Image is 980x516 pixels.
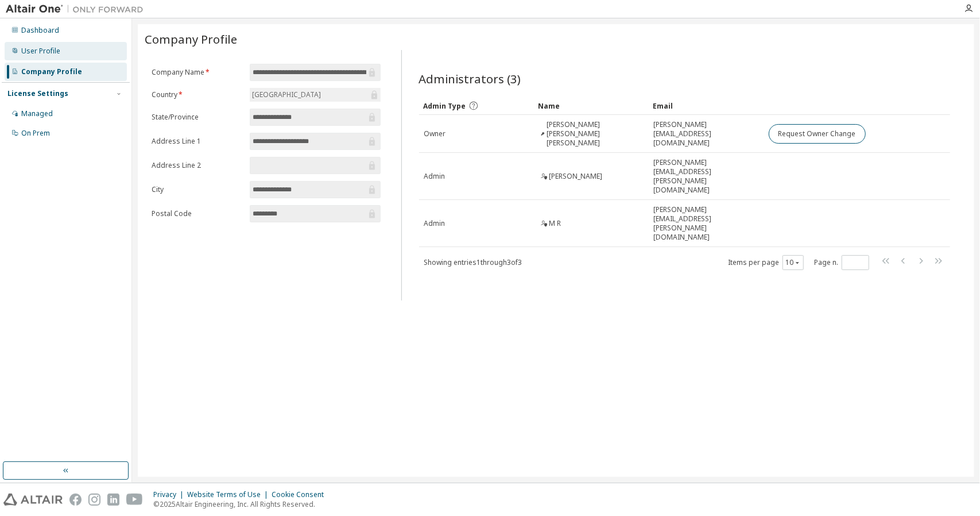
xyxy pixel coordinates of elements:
div: [GEOGRAPHIC_DATA] [250,88,323,101]
img: facebook.svg [69,494,82,506]
img: instagram.svg [88,494,100,506]
span: Items per page [728,255,804,270]
div: [GEOGRAPHIC_DATA] [250,88,380,102]
span: Admin Type [424,101,466,111]
div: On Prem [21,129,50,138]
label: Postal Code [152,209,243,218]
div: Dashboard [21,26,59,35]
div: Cookie Consent [272,490,331,499]
div: Managed [21,109,53,118]
label: Company Name [152,68,243,77]
span: [PERSON_NAME][EMAIL_ADDRESS][DOMAIN_NAME] [654,120,758,148]
label: Country [152,90,243,99]
img: Altair One [6,3,149,15]
span: [PERSON_NAME][EMAIL_ADDRESS][PERSON_NAME][DOMAIN_NAME] [654,158,758,195]
p: © 2025 Altair Engineering, Inc. All Rights Reserved. [153,499,331,509]
label: City [152,185,243,194]
span: Admin [424,172,446,181]
span: Administrators (3) [419,71,521,87]
div: Company Profile [21,67,82,76]
span: Page n. [814,255,869,270]
span: Showing entries 1 through 3 of 3 [424,257,522,267]
button: 10 [785,258,801,267]
label: State/Province [152,113,243,122]
button: Request Owner Change [769,124,866,144]
span: M R [549,219,561,228]
span: Company Profile [145,31,237,47]
span: Owner [424,129,446,138]
label: Address Line 2 [152,161,243,170]
img: youtube.svg [126,494,143,506]
img: linkedin.svg [107,494,119,506]
div: Email [653,97,759,115]
div: License Settings [7,89,68,98]
span: Admin [424,219,446,228]
img: altair_logo.svg [3,494,63,506]
div: Name [539,97,644,115]
label: Address Line 1 [152,137,243,146]
div: Privacy [153,490,187,499]
span: [PERSON_NAME] [549,172,603,181]
div: User Profile [21,47,60,56]
div: Website Terms of Use [187,490,272,499]
span: [PERSON_NAME] [PERSON_NAME] [PERSON_NAME] [547,120,644,148]
span: [PERSON_NAME][EMAIL_ADDRESS][PERSON_NAME][DOMAIN_NAME] [654,205,758,242]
